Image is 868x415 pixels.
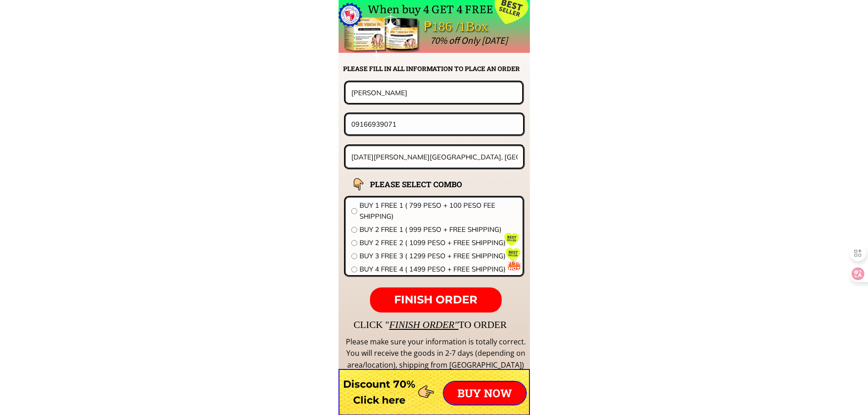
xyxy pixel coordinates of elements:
[360,251,517,261] span: BUY 3 FREE 3 ( 1299 PESO + FREE SHIPPING)
[360,237,517,248] span: BUY 2 FREE 2 ( 1099 PESO + FREE SHIPPING)
[430,33,711,48] div: 70% off Only [DATE]
[349,82,519,102] input: Your name
[354,317,773,333] div: CLICK " TO ORDER
[444,382,526,405] p: BUY NOW
[344,336,527,371] div: Please make sure your information is totally correct. You will receive the goods in 2-7 days (dep...
[424,16,514,37] div: ₱186 /1Box
[370,178,485,190] h2: PLEASE SELECT COMBO
[360,224,517,235] span: BUY 2 FREE 1 ( 999 PESO + FREE SHIPPING)
[360,200,517,222] span: BUY 1 FREE 1 ( 799 PESO + 100 PESO FEE SHIPPING)
[349,114,520,134] input: Phone number
[349,146,520,168] input: Address
[394,293,478,306] span: FINISH ORDER
[389,319,458,330] span: FINISH ORDER"
[360,264,517,275] span: BUY 4 FREE 4 ( 1499 PESO + FREE SHIPPING)
[339,376,420,408] h3: Discount 70% Click here
[343,64,529,74] h2: PLEASE FILL IN ALL INFORMATION TO PLACE AN ORDER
